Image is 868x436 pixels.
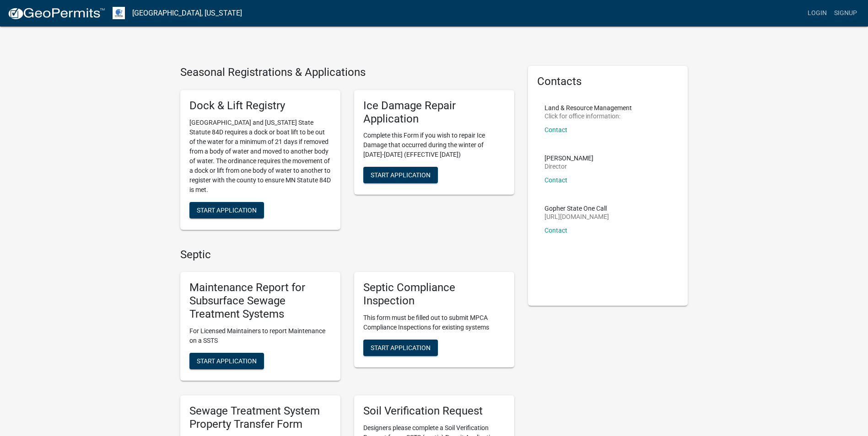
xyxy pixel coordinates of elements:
button: Start Application [189,353,264,369]
button: Start Application [363,340,438,356]
button: Start Application [363,167,438,183]
h5: Septic Compliance Inspection [363,281,505,308]
h5: Dock & Lift Registry [189,99,331,112]
p: For Licensed Maintainers to report Maintenance on a SSTS [189,326,331,346]
a: Contact [545,227,567,234]
h5: Sewage Treatment System Property Transfer Form [189,404,331,431]
h5: Soil Verification Request [363,404,505,418]
p: [URL][DOMAIN_NAME] [545,213,609,220]
p: Director [545,163,593,170]
p: Land & Resource Management [545,105,632,111]
p: [PERSON_NAME] [545,155,593,161]
img: Otter Tail County, Minnesota [113,7,125,19]
span: Start Application [197,357,257,364]
p: [GEOGRAPHIC_DATA] and [US_STATE] State Statute 84D requires a dock or boat lift to be out of the ... [189,118,331,195]
p: Click for office information: [545,113,632,119]
a: Signup [830,5,861,22]
span: Start Application [371,171,431,179]
button: Start Application [189,202,264,218]
h5: Contacts [537,75,679,88]
span: Start Application [371,344,431,351]
p: Gopher State One Call [545,205,609,212]
span: Start Application [197,206,257,213]
a: [GEOGRAPHIC_DATA], [US_STATE] [132,5,242,21]
h4: Septic [180,248,514,261]
h5: Ice Damage Repair Application [363,99,505,126]
h5: Maintenance Report for Subsurface Sewage Treatment Systems [189,281,331,320]
p: This form must be filled out to submit MPCA Compliance Inspections for existing systems [363,313,505,332]
p: Complete this Form if you wish to repair Ice Damage that occurred during the winter of [DATE]-[DA... [363,131,505,160]
h4: Seasonal Registrations & Applications [180,66,514,79]
a: Contact [545,176,567,184]
a: Contact [545,126,567,133]
a: Login [804,5,830,22]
